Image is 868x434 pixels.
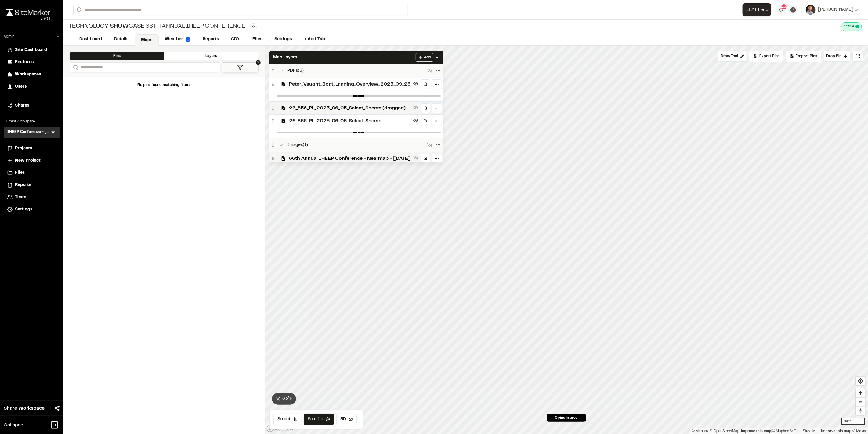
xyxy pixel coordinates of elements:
span: Reset bearing to north [856,407,865,415]
a: Weather [159,34,197,45]
button: Draw Tool [718,51,747,62]
a: Details [108,34,135,45]
span: 16 [782,4,786,9]
a: Improve this map [821,429,852,433]
a: OpenStreetMap [710,429,740,433]
button: Find my location [856,377,865,385]
span: Active [843,24,854,29]
button: Add [416,53,433,62]
span: Projects [15,145,32,152]
button: Edit Tags [250,23,257,30]
span: 26_856_PL_2025_06_05_Select_Sheets [289,117,411,125]
a: Map feedback [741,429,771,433]
img: User [806,5,816,15]
button: 16 [776,5,786,15]
button: 63°F [272,393,296,405]
span: Shares [15,102,29,109]
img: rebrand.png [6,9,50,16]
div: This project is active and counting against your active project count. [841,22,862,31]
div: 66th Annual IHEEP Conference [68,22,245,31]
span: Team [15,194,26,201]
span: Export Pins [759,53,779,59]
a: Zoom to layer [421,154,430,163]
span: Collapse [4,421,23,429]
div: Layers [164,52,259,60]
span: Reports [15,182,31,188]
span: Drop Pin [826,53,841,59]
a: Zoom to layer [421,79,430,89]
span: 1 [256,60,261,65]
a: Workspaces [7,71,56,78]
div: Pins [70,52,164,60]
a: Features [7,59,56,66]
span: [PERSON_NAME] [818,6,853,13]
a: Users [7,83,56,90]
a: + Add Tab [298,34,331,45]
a: Files [246,34,268,45]
a: CD's [225,34,246,45]
a: Zoom to layer [421,116,430,126]
span: This project is active and counting against your active project count. [855,25,859,28]
a: Mapbox [692,429,709,433]
span: Settings [15,206,32,213]
a: Reports [197,34,225,45]
a: Mapbox [772,429,789,433]
a: New Project [7,157,56,164]
button: 3D [336,414,357,425]
span: 26_856_PL_2025_06_05_Select_Sheets (dragged) [289,104,411,112]
span: Workspaces [15,71,41,78]
a: Mapbox logo [266,425,293,432]
button: Show layer [412,154,419,162]
a: Settings [7,206,56,213]
span: 63 ° F [282,396,292,402]
a: Team [7,194,56,201]
div: 300 ft [841,418,865,425]
span: Peter_Vaught_Boat_Landing_Overview_2025_09_23 [289,81,411,88]
span: AI Help [751,6,769,13]
span: 66th Annual IHEEP Conference - Nearmap - [DATE] [289,155,411,162]
span: Draw Tool [721,53,738,59]
span: Images ( 1 ) [287,142,308,148]
button: Satellite [304,414,334,425]
span: Map Layers [273,54,297,61]
a: Maxar [852,429,866,433]
div: Open AI Assistant [743,3,774,16]
div: Oh geez...please don't... [6,16,50,22]
button: Hide layer [412,80,419,87]
button: Street [273,414,301,425]
div: No pins available to export [749,51,783,62]
button: Zoom out [856,397,865,406]
button: Search [73,5,84,15]
a: Dashboard [73,34,108,45]
button: 1 [222,62,259,72]
span: Add [424,55,431,60]
a: OpenStreetMap [790,429,820,433]
a: Shares [7,102,56,109]
span: PDFs ( 3 ) [287,67,304,74]
button: Show layer [412,104,419,111]
p: Admin [4,34,14,39]
button: Drop Pin [823,51,850,62]
span: Features [15,59,34,66]
span: Site Dashboard [15,47,47,53]
img: precipai.png [186,37,190,42]
span: Technology Showcase [68,22,144,31]
a: Settings [268,34,298,45]
p: Current Workspace [4,119,60,124]
span: New Project [15,157,41,164]
a: Site Dashboard [7,47,56,53]
button: Hide layer [412,117,419,124]
button: Open AI Assistant [743,3,771,16]
span: Share Workspace [4,405,45,412]
span: Users [15,83,27,90]
a: Files [7,170,56,176]
h3: IHEEP Conference - [GEOGRAPHIC_DATA] [GEOGRAPHIC_DATA] [7,129,50,135]
div: Import Pins into your project [786,51,821,62]
div: | [692,428,866,434]
span: Import Pins [796,53,817,59]
span: 0 pins in area [555,415,578,421]
a: Zoom to layer [421,103,430,113]
span: Zoom in [856,388,865,397]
